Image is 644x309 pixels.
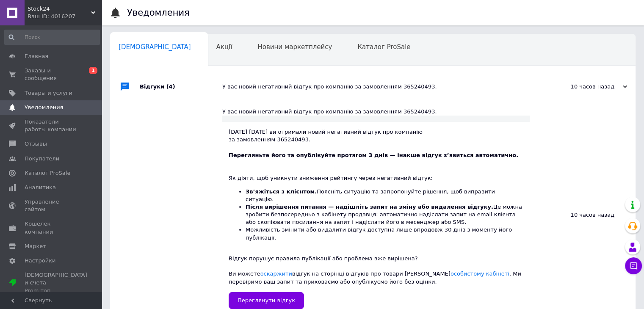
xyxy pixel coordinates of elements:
b: Зв’яжіться з клієнтом. [246,188,317,195]
span: Маркет [25,243,46,250]
b: Перегляньте його та опублікуйте протягом 3 днів — інакше відгук з’явиться автоматично. [229,152,518,158]
span: Каталог ProSale [25,169,70,177]
div: Prom топ [25,287,87,295]
span: Переглянути відгук [238,297,295,303]
span: Покупатели [25,155,59,163]
a: особистому кабінеті [451,270,509,277]
li: Поясніть ситуацію та запропонуйте рішення, щоб виправити ситуацію. [246,188,523,203]
a: Переглянути відгук [229,292,304,309]
li: Можливість змінити або видалити відгук доступна лише впродовж 30 днів з моменту його публікації. [246,226,523,241]
span: Аналитика [25,184,56,191]
div: Ваш ID: 4016207 [28,13,102,20]
div: У вас новий негативний відгук про компанію за замовленням 365240493. [222,108,530,116]
span: Уведомления [25,104,63,111]
span: Stock24 [28,5,91,13]
span: [DEMOGRAPHIC_DATA] [119,43,191,51]
span: Управление сайтом [25,198,78,213]
h1: Уведомления [127,8,190,18]
span: 1 [89,67,97,74]
span: Настройки [25,257,55,265]
span: Акції [216,43,232,51]
div: У вас новий негативний відгук про компанію за замовленням 365240493. [222,83,542,91]
span: [DEMOGRAPHIC_DATA] и счета [25,271,87,295]
span: Показатели работы компании [25,118,78,133]
input: Поиск [4,30,100,45]
span: Каталог ProSale [357,43,410,51]
span: (4) [166,83,175,90]
div: 10 часов назад [542,83,627,91]
a: оскаржити [260,270,292,277]
span: Главная [25,52,48,60]
div: Відгуки [140,74,222,99]
div: Як діяти, щоб уникнути зниження рейтингу через негативний відгук: Відгук порушує правила публікац... [229,167,523,286]
span: Товары и услуги [25,89,72,97]
b: Після вирішення питання — надішліть запит на зміну або видалення відгуку. [246,204,493,210]
span: Новини маркетплейсу [257,43,332,51]
li: Це можна зробити безпосередньо з кабінету продавця: автоматично надіслати запит на email клієнта ... [246,203,523,226]
span: Отзывы [25,140,47,148]
span: Кошелек компании [25,220,78,235]
span: Заказы и сообщения [25,67,78,82]
button: Чат с покупателем [625,257,642,274]
div: [DATE] [DATE] ви отримали новий негативний відгук про компанію за замовленням 365240493. [229,128,523,309]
